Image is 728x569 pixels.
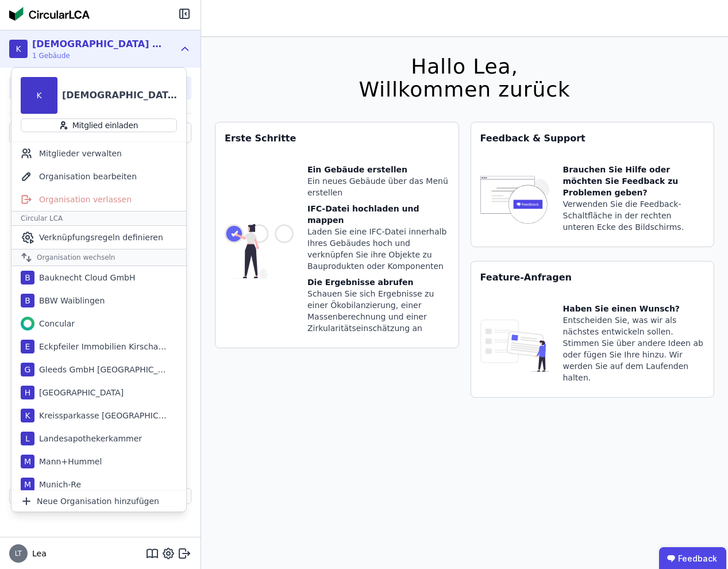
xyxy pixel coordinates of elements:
[28,548,47,559] span: Lea
[471,122,714,155] div: Feedback & Support
[21,340,34,353] div: E
[307,175,449,198] div: Ein neues Gebäude über das Menü erstellen
[21,386,34,399] div: H
[9,40,28,58] div: K
[480,303,549,388] img: feature_request_tile-UiXE1qGU.svg
[34,387,124,398] div: [GEOGRAPHIC_DATA]
[9,488,191,504] button: Gebäude hinzufügen
[21,271,34,284] div: B
[563,164,705,198] div: Brauchen Sie Hilfe oder möchten Sie Feedback zu Problemen geben?
[563,314,705,383] div: Entscheiden Sie, was wir als nächstes entwickeln sollen. Stimmen Sie über andere Ideen ab oder fü...
[21,118,177,132] button: Mitglied einladen
[307,276,449,288] div: Die Ergebnisse abrufen
[471,262,714,294] div: Feature-Anfragen
[359,55,570,78] div: Hallo Lea,
[15,550,22,557] span: LT
[32,37,164,51] div: [DEMOGRAPHIC_DATA] am Frauenkopf
[11,165,186,188] div: Organisation bearbeiten
[34,272,136,283] div: Bauknecht Cloud GmbH
[21,432,34,445] div: L
[34,341,167,352] div: Eckpfeiler Immobilien Kirschareal
[34,456,102,467] div: Mann+Hummel
[225,164,294,339] img: getting_started_tile-DrF_GRSv.svg
[307,226,449,272] div: Laden Sie eine IFC-Datei innerhalb Ihres Gebäudes hoch und verknüpfen Sie ihre Objekte zu Bauprod...
[37,495,159,507] span: Neue Organisation hinzufügen
[62,89,177,102] div: [DEMOGRAPHIC_DATA] am Frauenkopf
[21,455,34,468] div: M
[563,198,705,233] div: Verwenden Sie die Feedback-Schaltfläche in der rechten unteren Ecke des Bildschirms.
[34,295,105,306] div: BBW Waiblingen
[9,7,90,21] img: Concular
[11,249,186,266] div: Organisation wechseln
[21,409,34,422] div: K
[34,318,75,329] div: Concular
[11,142,186,165] div: Mitglieder verwalten
[307,288,449,334] div: Schauen Sie sich Ergebnisse zu einer Ökobilanzierung, einer Massenberechnung und einer Zirkularit...
[39,232,163,243] span: Verknüpfungsregeln definieren
[21,317,34,330] img: Concular
[359,78,570,101] div: Willkommen zurück
[21,77,57,114] div: K
[34,364,167,375] div: Gleeds GmbH [GEOGRAPHIC_DATA]
[11,211,186,226] div: Circular LCA
[563,303,705,314] div: Haben Sie einen Wunsch?
[307,164,449,175] div: Ein Gebäude erstellen
[215,122,459,155] div: Erste Schritte
[21,294,34,307] div: B
[32,51,164,60] span: 1 Gebäude
[307,203,449,226] div: IFC-Datei hochladen und mappen
[11,188,186,211] div: Organisation verlassen
[34,479,81,490] div: Munich-Re
[34,433,142,444] div: Landesapothekerkammer
[21,478,34,491] div: M
[21,363,34,376] div: G
[480,164,549,237] img: feedback-icon-HCTs5lye.svg
[34,410,167,421] div: Kreissparkasse [GEOGRAPHIC_DATA]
